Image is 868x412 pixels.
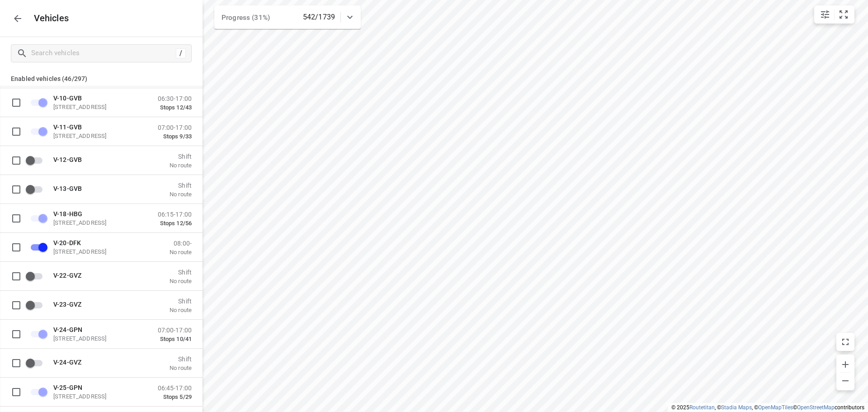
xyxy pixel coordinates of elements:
span: V-23-GVZ [53,300,81,308]
p: 08:00- [170,239,192,246]
li: © 2025 , © , © © contributors [671,404,864,411]
p: Stops 9/33 [158,133,192,140]
p: Shift [170,297,192,304]
span: V-13-GVB [53,185,82,192]
p: 07:00-17:00 [158,326,192,333]
span: Unable to disable vehicles which started their route [25,383,48,400]
div: / [176,48,186,58]
p: [STREET_ADDRESS] [53,393,144,400]
p: No route [170,161,192,169]
span: V-10-GVB [53,94,82,101]
p: Shift [170,355,192,362]
p: No route [170,306,192,313]
p: Stops 12/56 [158,219,192,227]
p: [STREET_ADDRESS] [53,335,144,342]
p: Stops 10/41 [158,335,192,342]
span: Unable to disable vehicles which started their route [25,209,48,227]
p: 06:30-17:00 [158,95,192,102]
span: Enable [25,354,48,371]
span: V-11-GVB [53,123,82,130]
a: OpenStreetMap [797,404,835,411]
span: V-24-GPN [53,326,82,333]
span: V-25-GPN [53,384,82,391]
span: V-18-HBG [53,210,82,217]
a: Stadia Maps [721,404,752,411]
span: Unable to disable vehicles which started their route [25,325,48,342]
p: No route [170,248,192,256]
a: Routetitan [689,404,715,411]
div: Progress (31%)542/1739 [214,5,361,29]
p: Shift [170,268,192,275]
span: V-24-GVZ [53,358,81,365]
span: Enable [25,296,48,313]
span: Unable to disable vehicles which started their route [25,94,48,111]
p: No route [170,277,192,284]
span: Enable [25,180,48,198]
p: [STREET_ADDRESS] [53,219,144,226]
button: Map settings [816,5,834,24]
p: 06:45-17:00 [158,384,192,391]
span: Progress (31%) [222,14,270,22]
p: Stops 12/43 [158,104,192,111]
p: [STREET_ADDRESS] [53,103,144,110]
p: No route [170,364,192,371]
div: small contained button group [814,5,854,24]
p: Stops 5/29 [158,393,192,400]
p: [STREET_ADDRESS] [53,132,144,139]
input: Search vehicles [31,46,176,60]
p: [STREET_ADDRESS] [53,248,144,255]
span: Unable to disable vehicles which started their route [25,123,48,140]
span: V-20-DFK [53,239,81,246]
span: V-12-GVB [53,156,82,163]
p: Shift [170,181,192,189]
p: 06:15-17:00 [158,210,192,218]
p: Vehicles [27,13,69,24]
span: Enable [25,267,48,284]
span: Enable [25,152,48,169]
button: Fit zoom [835,5,853,24]
p: No route [170,190,192,198]
p: Shift [170,152,192,160]
a: OpenMapTiles [758,404,793,411]
p: 542/1739 [303,12,335,23]
span: Disable [25,238,48,256]
p: 07:00-17:00 [158,123,192,131]
span: V-22-GVZ [53,271,81,279]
